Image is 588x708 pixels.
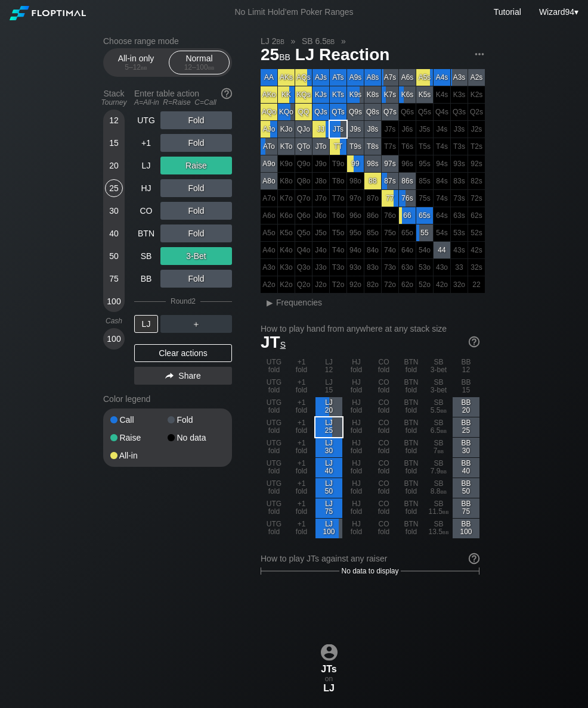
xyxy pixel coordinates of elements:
[278,207,295,224] div: 100% fold in prior round
[441,406,447,414] span: bb
[261,259,277,276] div: 100% fold in prior round
[312,173,329,189] div: 100% fold in prior round
[468,224,485,241] div: 100% fold in prior round
[494,7,521,17] a: Tutorial
[434,69,450,86] div: A4s
[468,138,485,155] div: 100% fold in prior round
[434,242,450,258] div: 44
[280,337,286,350] span: s
[261,207,277,224] div: 100% fold in prior round
[451,104,468,120] div: 100% fold in prior round
[364,121,381,138] div: J8s
[312,138,329,155] div: JTo
[468,259,485,276] div: 100% fold in prior round
[295,276,312,293] div: 100% fold in prior round
[276,298,322,307] span: Frequencies
[382,138,398,155] div: 100% fold in prior round
[468,173,485,189] div: 100% fold in prior round
[315,478,342,498] div: LJ 50
[330,138,346,155] div: TT
[278,121,295,138] div: KJo
[312,259,329,276] div: 100% fold in prior round
[261,242,277,258] div: 100% fold in prior round
[451,121,468,138] div: 100% fold in prior round
[416,121,433,138] div: 100% fold in prior round
[468,190,485,207] div: 100% fold in prior round
[98,98,129,107] div: Tourney
[398,377,425,397] div: BTN fold
[453,417,479,437] div: BB 25
[468,121,485,138] div: 100% fold in prior round
[416,104,433,120] div: 100% fold in prior round
[160,111,232,129] div: Fold
[160,134,232,152] div: Fold
[293,46,392,66] span: LJ Reaction
[451,155,468,172] div: 100% fold in prior round
[315,397,342,417] div: LJ 20
[111,63,161,71] div: 5 – 12
[434,190,450,207] div: 100% fold in prior round
[364,155,381,172] div: 98s
[295,224,312,241] div: 100% fold in prior round
[171,297,196,305] div: Round 2
[278,69,295,86] div: AKs
[453,438,479,457] div: BB 30
[330,86,346,103] div: KTs
[451,276,468,293] div: 100% fold in prior round
[468,242,485,258] div: 100% fold in prior round
[105,292,123,310] div: 100
[416,242,433,258] div: 100% fold in prior round
[453,357,479,376] div: BB 12
[382,207,398,224] div: 100% fold in prior round
[330,190,346,207] div: 100% fold in prior round
[399,121,416,138] div: 100% fold in prior round
[278,276,295,293] div: 100% fold in prior round
[315,357,342,376] div: LJ 12
[425,357,452,376] div: SB 3-bet
[399,138,416,155] div: 100% fold in prior round
[399,86,416,103] div: K6s
[399,104,416,120] div: 100% fold in prior round
[453,377,479,397] div: BB 15
[103,36,232,46] h2: Choose range mode
[343,377,370,397] div: HJ fold
[434,259,450,276] div: 100% fold in prior round
[425,377,452,397] div: SB 3-bet
[370,397,397,417] div: CO fold
[364,173,381,189] div: 88
[160,157,232,174] div: Raise
[288,357,315,376] div: +1 fold
[98,84,129,111] div: Stack
[468,69,485,86] div: A2s
[347,276,364,293] div: 100% fold in prior round
[382,224,398,241] div: 100% fold in prior round
[382,69,398,86] div: A7s
[434,86,450,103] div: 100% fold in prior round
[134,202,158,220] div: CO
[109,51,163,74] div: All-in only
[288,397,315,417] div: +1 fold
[364,190,381,207] div: 100% fold in prior round
[295,259,312,276] div: 100% fold in prior round
[364,86,381,103] div: K8s
[134,157,158,174] div: LJ
[141,63,147,71] span: bb
[312,207,329,224] div: 100% fold in prior round
[347,173,364,189] div: 100% fold in prior round
[208,63,215,71] span: bb
[330,104,346,120] div: QTs
[347,155,364,172] div: 99
[261,276,277,293] div: 100% fold in prior round
[347,121,364,138] div: J9s
[382,86,398,103] div: K7s
[98,317,129,325] div: Cash
[441,467,447,475] span: bb
[347,259,364,276] div: 100% fold in prior round
[343,458,370,478] div: HJ fold
[259,46,292,66] span: 25
[399,190,416,207] div: 76s
[134,134,158,152] div: +1
[343,397,370,417] div: HJ fold
[425,438,452,457] div: SB 7
[416,138,433,155] div: 100% fold in prior round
